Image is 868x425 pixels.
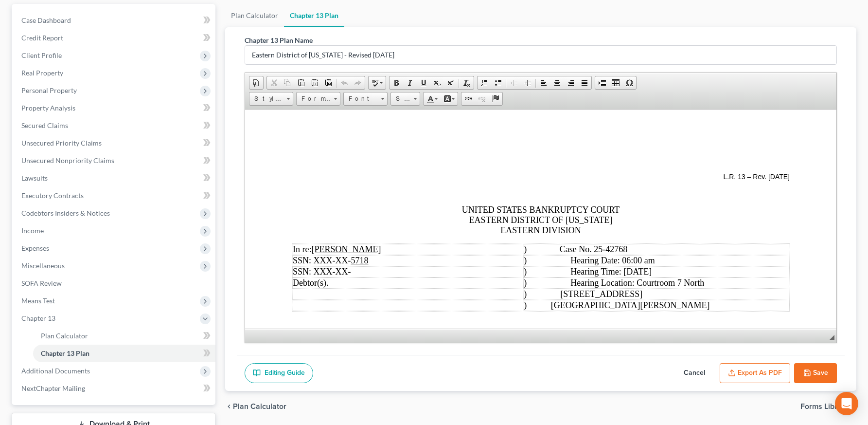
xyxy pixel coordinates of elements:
a: Paste as plain text [308,76,321,89]
span: Property Analysis [21,104,75,112]
a: Redo [351,76,365,89]
button: Save [794,363,837,384]
button: Forms Library chevron_right [800,403,856,410]
a: Format [296,92,340,106]
a: Bold [390,76,403,89]
a: Executory Contracts [14,187,215,204]
span: Hearing Date: 06:00 am [325,146,409,156]
a: Paste from Word [321,76,335,89]
span: Miscellaneous [21,261,65,270]
a: Background Color [441,92,458,105]
span: Debtor(s). [48,168,83,178]
span: Real Property [21,69,63,77]
a: Subscript [430,76,444,89]
span: Case No. 25-42768 [315,135,382,145]
span: SSN: XXX-XX- [48,157,106,167]
span: Plan Calculator [233,403,286,410]
a: Styles [249,92,293,106]
button: Cancel [673,363,716,384]
a: Increase Indent [521,76,534,89]
a: Remove Format [460,76,474,89]
span: Hearing Location: Courtroom 7 North [325,168,459,178]
a: Decrease Indent [507,76,521,89]
a: Link [461,92,475,105]
span: Styles [249,92,283,105]
span: ) [279,180,282,189]
span: Income [21,226,44,235]
a: Chapter 13 Plan [33,345,215,362]
a: Document Properties [249,76,263,89]
a: Insert Special Character [622,76,636,89]
a: Insert/Remove Numbered List [478,76,491,89]
button: Export as PDF [720,363,790,384]
span: Chapter 13 [21,314,55,322]
span: NextChapter Mailing [21,384,85,392]
a: Insert/Remove Bulleted List [491,76,505,89]
a: Credit Report [14,29,215,47]
label: Chapter 13 Plan Name [245,35,313,45]
input: Enter name... [245,46,836,64]
a: Spell Checker [369,76,386,89]
span: Executory Contracts [21,191,84,200]
span: Font [344,92,378,105]
a: Anchor [489,92,502,105]
a: Table [609,76,622,89]
span: Unsecured Nonpriority Claims [21,156,114,165]
a: SOFA Review [14,275,215,292]
a: Plan Calculator [225,4,284,27]
span: ) [279,191,282,201]
a: Property Analysis [14,99,215,117]
span: ) [279,146,282,156]
span: [GEOGRAPHIC_DATA][PERSON_NAME] [279,191,464,201]
span: Expenses [21,244,49,252]
a: Align Left [537,76,550,89]
span: ) [279,135,282,145]
span: Personal Property [21,86,77,94]
a: Center [550,76,564,89]
a: Justify [578,76,591,89]
span: Case Dashboard [21,16,71,24]
a: Secured Claims [14,117,215,134]
span: Resize [830,335,834,340]
a: Editing Guide [245,363,313,384]
a: Underline [417,76,430,89]
span: Codebtors Insiders & Notices [21,209,110,217]
a: Cut [267,76,281,89]
a: Lawsuits [14,169,215,187]
span: ) [279,168,282,178]
a: Plan Calculator [33,327,215,345]
a: Undo [337,76,351,89]
span: SSN: XXX-XX- [48,146,124,156]
a: Case Dashboard [14,12,215,29]
a: Text Color [424,92,441,105]
i: chevron_left [225,403,233,410]
a: Align Right [564,76,578,89]
a: Insert Page Break for Printing [595,76,609,89]
span: Hearing Time: [DATE] [325,157,407,167]
span: Means Test [21,296,55,305]
span: Format [297,92,331,105]
a: Unsecured Priority Claims [14,134,215,152]
a: Superscript [444,76,458,89]
button: chevron_left Plan Calculator [225,403,286,410]
a: NextChapter Mailing [14,380,215,397]
a: Chapter 13 Plan [284,4,344,27]
span: Client Profile [21,51,62,59]
span: Additional Documents [21,367,90,375]
span: ) [279,157,282,167]
iframe: Rich Text Editor, document-ckeditor [245,110,836,329]
span: Unsecured Priority Claims [21,139,102,147]
a: Size [390,92,420,106]
span: Forms Library [800,403,849,410]
a: Italic [403,76,417,89]
a: Unlink [475,92,489,105]
span: Chapter 13 Plan [41,349,89,357]
span: Size [391,92,410,105]
a: Paste [294,76,308,89]
span: Lawsuits [21,174,48,182]
a: Font [343,92,388,106]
